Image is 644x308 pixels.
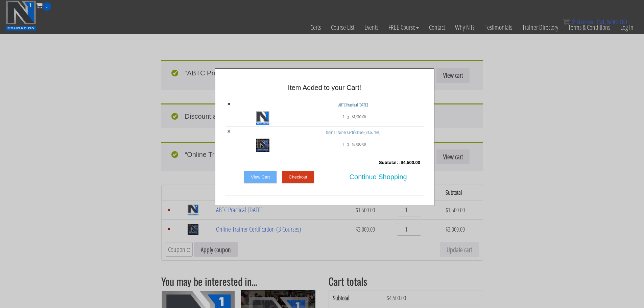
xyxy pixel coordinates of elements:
a: Online Trainer Certification (3 Courses) [326,129,381,135]
span: $ [352,114,354,120]
span: Item Added to your Cart! [288,84,361,91]
a: × [227,101,231,107]
a: ABTC Practical [DATE] [338,102,368,108]
p: x [347,139,349,149]
span: $ [401,160,403,165]
span: 1 [343,111,344,122]
div: Subtotal: : [225,156,424,169]
img: ABTC Practical Sept 2025 [256,111,269,124]
bdi: 4,500.00 [401,160,420,165]
bdi: 3,000.00 [352,141,366,147]
a: View Cart [244,171,277,184]
span: 1 [343,139,344,149]
a: × [227,128,231,135]
p: x [347,111,349,122]
span: $ [352,141,354,147]
bdi: 1,500.00 [352,114,366,120]
span: Continue Shopping [350,170,407,184]
img: Online Trainer Certification (3 Courses) [256,139,269,152]
a: Checkout [282,171,314,184]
